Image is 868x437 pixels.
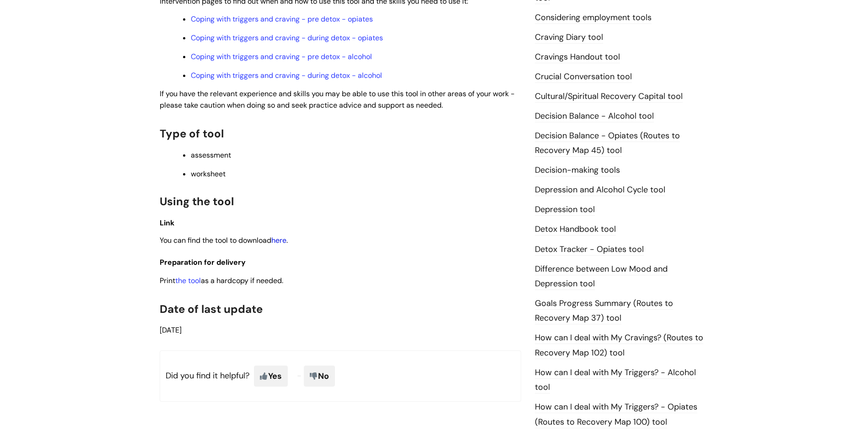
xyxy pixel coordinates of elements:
a: Coping with triggers and craving - during detox - alcohol [191,71,382,80]
span: Using the tool [160,194,234,208]
a: Goals Progress Summary (Routes to Recovery Map 37) tool [535,298,673,324]
a: How can I deal with My Cravings? (Routes to Recovery Map 102) tool [535,332,703,359]
a: Decision Balance - Opiates (Routes to Recovery Map 45) tool [535,130,680,157]
a: Cultural/Spiritual Recovery Capital tool [535,91,683,103]
a: Crucial Conversation tool [535,71,632,83]
a: Craving Diary tool [535,32,603,44]
span: Type of tool [160,126,224,141]
a: Depression tool [535,204,595,216]
a: Detox Tracker - Opiates tool [535,244,644,256]
a: How can I deal with My Triggers? - Opiates (Routes to Recovery Map 100) tool [535,401,697,428]
span: Preparation for delivery [160,257,246,267]
span: Yes [254,366,288,387]
a: the tool [175,276,201,285]
a: Coping with triggers and craving - pre detox - opiates [191,14,373,24]
a: Coping with triggers and craving - during detox - opiates [191,33,383,43]
a: Cravings Handout tool [535,51,620,63]
a: Considering employment tools [535,12,652,24]
span: Date of last update [160,302,263,316]
span: If you have the relevant experience and skills you may be able to use this tool in other areas of... [160,89,515,110]
span: [DATE] [160,325,182,335]
a: Decision Balance - Alcohol tool [535,110,654,122]
span: assessment [191,150,231,160]
a: How can I deal with My Triggers? - Alcohol tool [535,367,696,393]
a: Decision-making tools [535,164,620,176]
span: You can find the tool to download . [160,235,288,245]
a: Depression and Alcohol Cycle tool [535,184,665,196]
span: Print as a hardcopy if needed. [160,276,283,285]
a: Coping with triggers and craving - pre detox - alcohol [191,52,372,61]
span: worksheet [191,169,226,179]
a: Detox Handbook tool [535,224,616,235]
p: Did you find it helpful? [160,350,521,402]
a: here [271,235,286,245]
span: Link [160,218,174,228]
span: No [304,366,335,387]
a: Difference between Low Mood and Depression tool [535,263,668,290]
